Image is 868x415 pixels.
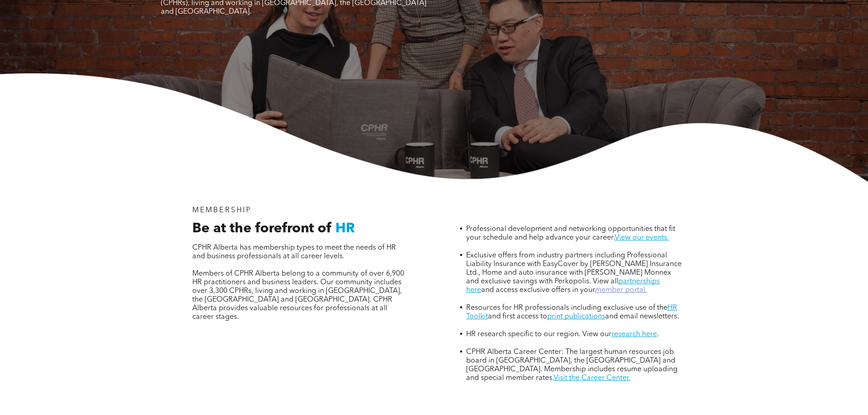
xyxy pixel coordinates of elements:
[605,313,679,320] span: and email newsletters.
[595,287,647,294] a: member portal.
[481,287,595,294] span: and access exclusive offers in your
[657,331,659,338] span: .
[547,313,605,320] a: print publications
[488,313,547,320] span: and first access to
[192,207,252,214] span: MEMBERSHIP
[335,222,355,236] span: HR
[466,331,611,338] span: HR research specific to our region. View our
[466,304,668,312] span: Resources for HR professionals including exclusive use of the
[192,222,332,236] span: Be at the forefront of
[611,331,657,338] a: research here
[192,270,404,321] span: Members of CPHR Alberta belong to a community of over 6,900 HR practitioners and business leaders...
[615,234,669,241] a: View our events.
[554,374,631,382] a: Visit the Career Center.
[466,348,678,382] span: CPHR Alberta Career Center: The largest human resources job board in [GEOGRAPHIC_DATA], the [GEOG...
[192,244,396,260] span: CPHR Alberta has membership types to meet the needs of HR and business professionals at all caree...
[466,225,675,241] span: Professional development and networking opportunities that fit your schedule and help advance you...
[466,252,682,285] span: Exclusive offers from industry partners including Professional Liability Insurance with EasyCover...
